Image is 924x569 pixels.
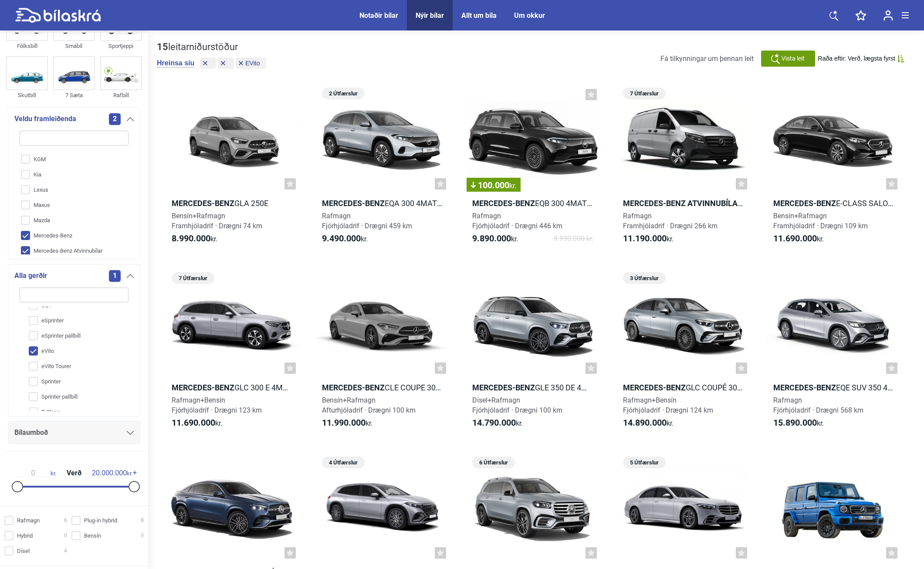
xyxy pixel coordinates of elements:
[627,457,661,468] span: 5 Útfærslur
[416,11,444,20] a: Nýir bílar
[472,233,511,244] b: 9.890.000
[6,90,48,100] div: Skutbíll
[109,270,121,282] span: 1
[554,234,593,244] span: 9.990.000 kr.
[314,85,450,252] a: 2 ÚtfærslurMercedes-BenzEQA 300 4MATICRafmagnFjórhjóladrif · Drægni 459 km9.490.000kr.
[64,470,84,477] span: Verð
[326,457,360,468] span: 4 Útfærslur
[773,418,824,428] span: kr.
[236,58,266,69] button: eVito
[245,60,260,66] span: eVito
[17,516,40,525] span: Rafmagn
[464,85,601,252] a: 100.000kr.Mercedes-BenzEQB 300 4MATICRafmagnFjórhjóladrif · Drægni 446 km9.890.000kr.9.990.000 kr.
[471,181,516,190] span: 100.000
[322,417,366,428] b: 11.990.000
[765,85,902,252] a: Mercedes-BenzE-Class Saloon E 300 eBensín+RafmagnFramhjóladrif · Drægni 109 km11.690.000kr.
[109,113,121,125] span: 2
[100,90,142,100] div: Rafbíll
[782,54,805,63] span: Vista leit
[660,54,754,63] span: Fá tilkynningar um þennan leit
[322,233,361,244] b: 9.490.000
[472,396,562,414] span: Dísel+Rafmagn Fjórhjóladrif · Drægni 100 km
[322,199,385,208] b: Mercedes-Benz
[461,11,497,20] a: Allt um bíla
[472,212,562,230] span: Rafmagn Fjórhjóladrif · Drægni 446 km
[172,233,210,244] b: 8.990.000
[359,11,398,20] a: Notaðir bílar
[472,417,516,428] b: 14.790.000
[623,212,718,230] span: Rafmagn Framhjóladrif · Drægni 266 km
[64,516,67,525] span: 6
[172,417,215,428] b: 11.690.000
[627,272,661,284] span: 3 Útfærslur
[314,198,450,208] h2: EQA 300 4MATIC
[464,269,601,437] a: Mercedes-BenzGLE 350 de 4MATICDísel+RafmagnFjórhjóladrif · Drægni 100 km14.790.000kr.
[773,383,836,392] b: Mercedes-Benz
[615,383,751,393] h2: GLC Coupé 300 e 4MATIC
[514,11,545,20] a: Um okkur
[16,469,56,477] span: kr.
[615,198,751,208] h2: eVito 112 60 kWh millilangur
[172,234,217,244] span: kr.
[623,396,713,414] span: Rafmagn+Bensín Fjórhjóladrif · Drægni 124 km
[14,270,47,282] span: Alla gerðir
[176,272,210,284] span: 7 Útfærslur
[164,198,300,208] h2: GLA 250e
[84,516,117,525] span: Plug-in hybrid
[472,234,518,244] span: kr.
[326,88,360,99] span: 2 Útfærslur
[773,417,817,428] b: 15.890.000
[773,234,824,244] span: kr.
[141,531,144,540] span: 3
[172,383,234,392] b: Mercedes-Benz
[818,55,904,62] button: Raða eftir: Verð, lægsta fyrst
[623,417,667,428] b: 14.890.000
[773,233,817,244] b: 11.690.000
[322,212,412,230] span: Rafmagn Fjórhjóladrif · Drægni 459 km
[157,41,268,53] div: leitarniðurstöður
[64,531,67,540] span: 0
[14,427,48,439] span: Bílaumboð
[141,516,144,525] span: 8
[623,383,686,392] b: Mercedes-Benz
[472,199,535,208] b: Mercedes-Benz
[773,212,868,230] span: Bensín+Rafmagn Framhjóladrif · Drægni 109 km
[172,396,262,414] span: Rafmagn+Bensín Fjórhjóladrif · Drægni 123 km
[464,383,601,393] h2: GLE 350 de 4MATIC
[157,41,168,52] b: 15
[773,396,863,414] span: Rafmagn Fjórhjóladrif · Drægni 568 km
[314,383,450,393] h2: CLE Coupe 300e m. EQ tækni
[765,198,902,208] h2: E-Class Saloon E 300 e
[818,55,895,62] span: Raða eftir: Verð, lægsta fyrst
[623,199,743,208] b: Mercedes-Benz Atvinnubílar
[64,546,67,555] span: 4
[17,546,30,555] span: Dísel
[773,199,836,208] b: Mercedes-Benz
[172,418,222,428] span: kr.
[164,383,300,393] h2: GLC 300 e 4MATIC
[623,418,674,428] span: kr.
[464,198,601,208] h2: EQB 300 4MATIC
[53,41,95,51] div: Smábíl
[164,85,300,252] a: Mercedes-BenzGLA 250eBensín+RafmagnFramhjóladrif · Drægni 74 km8.990.000kr.
[100,41,142,51] div: Sportjeppi
[765,269,902,437] a: Mercedes-BenzEQE SUV 350 4MATICRafmagnFjórhjóladrif · Drægni 568 km15.890.000kr.
[472,383,535,392] b: Mercedes-Benz
[509,182,516,190] span: kr.
[84,531,101,540] span: Bensín
[477,457,511,468] span: 6 Útfærslur
[627,88,661,99] span: 7 Útfærslur
[314,269,450,437] a: Mercedes-BenzCLE Coupe 300e m. EQ tækniBensín+RafmagnAfturhjóladrif · Drægni 100 km11.990.000kr.
[322,234,368,244] span: kr.
[322,418,372,428] span: kr.
[172,199,234,208] b: Mercedes-Benz
[322,383,385,392] b: Mercedes-Benz
[472,418,523,428] span: kr.
[322,396,416,414] span: Bensín+Rafmagn Afturhjóladrif · Drægni 100 km
[883,10,893,21] img: user-login.svg
[623,234,674,244] span: kr.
